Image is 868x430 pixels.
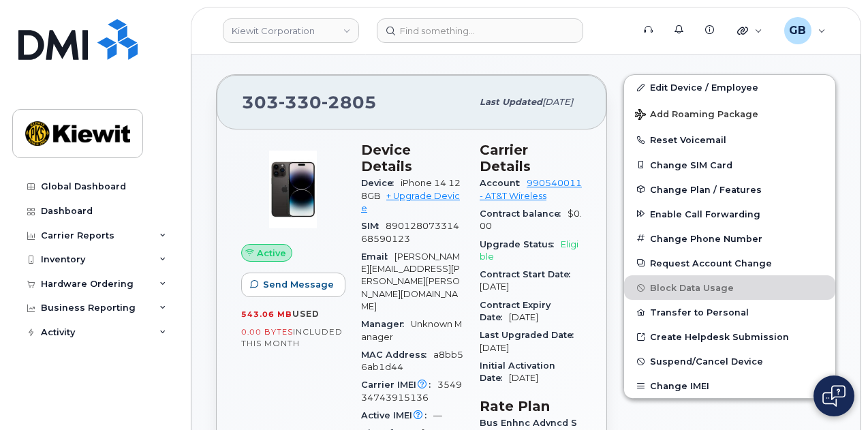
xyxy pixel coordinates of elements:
[624,373,835,398] button: Change IMEI
[263,278,334,291] span: Send Message
[789,22,806,39] span: GB
[279,92,322,112] span: 330
[624,324,835,349] a: Create Helpdesk Submission
[480,360,555,383] span: Initial Activation Date
[624,202,835,226] button: Enable Call Forwarding
[241,273,345,297] button: Send Message
[361,410,433,420] span: Active IMEI
[480,178,582,200] a: 990540011 - AT&T Wireless
[361,319,462,341] span: Unknown Manager
[480,281,509,292] span: [DATE]
[728,17,772,44] div: Quicklinks
[223,18,359,43] a: Kiewit Corporation
[635,109,758,122] span: Add Roaming Package
[361,251,460,311] span: [PERSON_NAME][EMAIL_ADDRESS][PERSON_NAME][PERSON_NAME][DOMAIN_NAME]
[361,178,461,200] span: iPhone 14 128GB
[624,275,835,300] button: Block Data Usage
[650,209,760,219] span: Enable Call Forwarding
[480,97,542,107] span: Last updated
[241,327,293,337] span: 0.00 Bytes
[542,97,573,107] span: [DATE]
[480,209,568,219] span: Contract balance
[480,239,578,262] span: Eligible
[480,178,527,188] span: Account
[361,380,462,402] span: 354934743915136
[361,142,463,174] h3: Device Details
[624,349,835,373] button: Suspend/Cancel Device
[624,251,835,275] button: Request Account Change
[361,191,460,213] a: + Upgrade Device
[480,398,582,414] h3: Rate Plan
[377,18,583,43] input: Find something...
[361,350,433,360] span: MAC Address
[292,309,320,319] span: used
[433,410,442,420] span: —
[241,309,292,319] span: 543.06 MB
[361,178,401,188] span: Device
[624,99,835,127] button: Add Roaming Package
[509,312,538,322] span: [DATE]
[624,75,835,99] a: Edit Device / Employee
[480,343,509,353] span: [DATE]
[480,300,551,322] span: Contract Expiry Date
[480,269,577,279] span: Contract Start Date
[650,356,763,367] span: Suspend/Cancel Device
[509,373,538,383] span: [DATE]
[361,319,411,329] span: Manager
[361,221,459,243] span: 89012807331468590123
[480,142,582,174] h3: Carrier Details
[624,153,835,177] button: Change SIM Card
[252,149,334,230] img: image20231002-3703462-njx0qo.jpeg
[322,92,377,112] span: 2805
[480,330,580,340] span: Last Upgraded Date
[624,226,835,251] button: Change Phone Number
[242,92,377,112] span: 303
[775,17,835,44] div: Gerry Bustos
[241,326,343,349] span: included this month
[361,221,386,231] span: SIM
[624,300,835,324] button: Transfer to Personal
[624,177,835,202] button: Change Plan / Features
[624,127,835,152] button: Reset Voicemail
[257,247,286,260] span: Active
[361,251,394,262] span: Email
[822,385,846,407] img: Open chat
[361,380,437,390] span: Carrier IMEI
[650,184,762,194] span: Change Plan / Features
[480,239,561,249] span: Upgrade Status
